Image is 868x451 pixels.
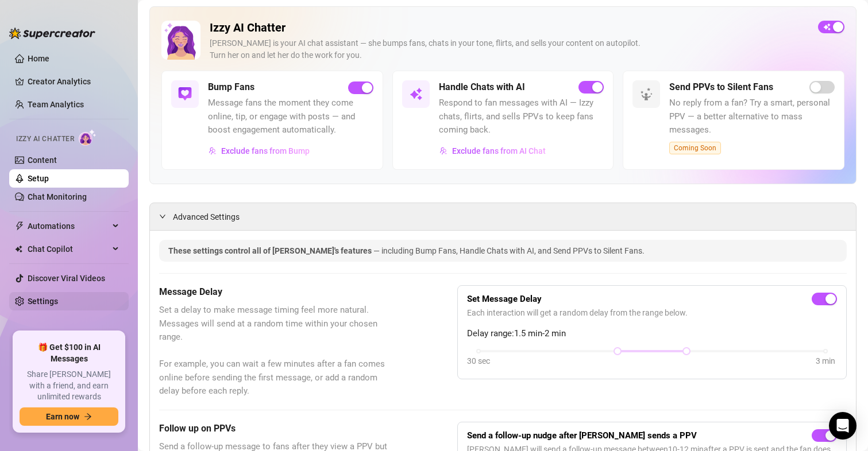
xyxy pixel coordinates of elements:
[439,96,604,137] span: Respond to fan messages with AI — Izzy chats, flirts, and sells PPVs to keep fans coming back.
[28,274,105,283] a: Discover Viral Videos
[15,221,24,231] span: thunderbolt
[28,240,109,258] span: Chat Copilot
[159,304,400,398] span: Set a delay to make message timing feel more natural. Messages will send at a random time within ...
[20,369,118,403] span: Share [PERSON_NAME] with a friend, and earn unlimited rewards
[28,54,49,63] a: Home
[79,129,97,146] img: AI Chatter
[159,213,166,220] span: expanded
[373,246,645,255] span: — including Bump Fans, Handle Chats with AI, and Send PPVs to Silent Fans.
[439,80,525,94] h5: Handle Chats with AI
[208,80,254,94] h5: Bump Fans
[669,96,835,137] span: No reply from a fan? Try a smart, personal PPV — a better alternative to mass messages.
[28,297,58,306] a: Settings
[467,306,837,319] span: Each interaction will get a random delay from the range below.
[28,174,49,183] a: Setup
[20,407,118,426] button: Earn nowarrow-right
[467,355,490,367] div: 30 sec
[816,355,835,367] div: 3 min
[159,285,400,299] h5: Message Delay
[467,327,837,341] span: Delay range: 1.5 min - 2 min
[28,217,109,235] span: Automations
[28,192,87,201] a: Chat Monitoring
[210,21,809,35] h2: Izzy AI Chatter
[28,100,84,109] a: Team Analytics
[208,96,373,137] span: Message fans the moment they come online, tip, or engage with posts — and boost engagement automa...
[221,146,310,155] span: Exclude fans from Bump
[409,87,423,101] img: svg%3e
[669,80,773,94] h5: Send PPVs to Silent Fans
[161,21,200,60] img: Izzy AI Chatter
[20,342,118,364] span: 🎁 Get $100 in AI Messages
[829,412,857,440] div: Open Intercom Messenger
[467,294,542,304] strong: Set Message Delay
[28,155,57,165] a: Content
[16,134,74,145] span: Izzy AI Chatter
[159,422,400,436] h5: Follow up on PPVs
[46,412,79,421] span: Earn now
[9,28,95,39] img: logo-BBDzfeDw.svg
[168,246,373,255] span: These settings control all of [PERSON_NAME]'s features
[669,142,721,154] span: Coming Soon
[178,87,192,101] img: svg%3e
[15,245,22,253] img: Chat Copilot
[84,413,92,421] span: arrow-right
[210,37,809,61] div: [PERSON_NAME] is your AI chat assistant — she bumps fans, chats in your tone, flirts, and sells y...
[467,430,697,441] strong: Send a follow-up nudge after [PERSON_NAME] sends a PPV
[639,87,653,101] img: svg%3e
[159,210,173,223] div: expanded
[439,147,447,155] img: svg%3e
[209,147,217,155] img: svg%3e
[208,142,310,160] button: Exclude fans from Bump
[28,72,119,91] a: Creator Analytics
[452,146,546,155] span: Exclude fans from AI Chat
[439,142,546,160] button: Exclude fans from AI Chat
[173,211,240,223] span: Advanced Settings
